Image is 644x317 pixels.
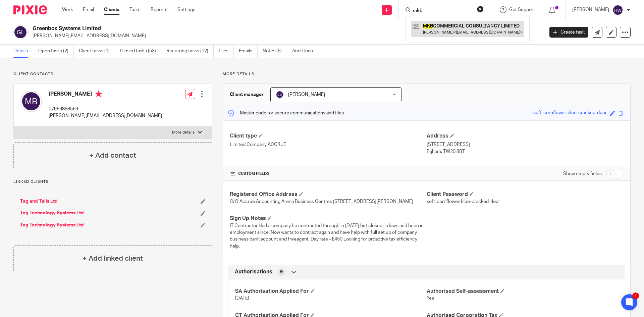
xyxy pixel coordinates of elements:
[49,112,162,119] p: [PERSON_NAME][EMAIL_ADDRESS][DOMAIN_NAME]
[13,25,28,39] img: svg%3E
[13,71,212,77] p: Client contacts
[292,45,318,58] a: Audit logs
[230,171,427,176] h4: CUSTOM FIELDS
[235,296,249,301] span: [DATE]
[33,25,438,32] h2: Greenbox Systems Limited
[228,110,344,116] p: Master code for secure communications and files
[427,141,624,148] p: [STREET_ADDRESS]
[151,6,167,13] a: Reports
[104,6,119,13] a: Clients
[427,296,434,301] span: Yes
[427,191,624,198] h4: Client Password
[20,91,42,112] img: svg%3E
[280,269,283,275] span: 9
[49,91,162,99] h4: [PERSON_NAME]
[230,141,427,148] p: Limited Company ACCRUE
[427,199,500,204] span: soft-cornflower-blue-cracked-door
[533,109,607,117] div: soft-cornflower-blue-cracked-door
[223,71,631,77] p: More details
[427,148,624,155] p: Egham, TW20 8BT
[177,6,195,13] a: Settings
[219,45,234,58] a: Files
[427,288,618,295] h4: Authorised Self-assessment
[427,133,624,140] h4: Address
[509,7,535,12] span: Get Support
[120,45,161,58] a: Closed tasks (53)
[549,27,588,38] a: Create task
[235,268,272,275] span: Authorisations
[235,288,427,295] h4: SA Authorisation Applied For
[79,45,115,58] a: Client tasks (1)
[230,215,427,222] h4: Sign Up Notes
[129,6,141,13] a: Team
[239,45,258,58] a: Emails
[276,91,284,99] img: svg%3E
[263,45,287,58] a: Notes (6)
[230,191,427,198] h4: Registered Office Address
[230,223,424,249] span: IT Contractor Had a company he contracted through in [DATE] but closed it down and been in employ...
[563,170,602,177] label: Show empty fields
[172,130,195,135] p: More details
[230,199,413,204] span: C/O Accrue Accounting Arena Business Centres [STREET_ADDRESS][PERSON_NAME]
[38,45,74,58] a: Open tasks (2)
[83,6,94,13] a: Email
[62,6,73,13] a: Work
[572,6,609,13] p: [PERSON_NAME]
[612,5,623,15] img: svg%3E
[95,91,102,97] i: Primary
[20,222,84,228] a: Tag Technology Systems Ltd
[230,91,264,98] h3: Client manager
[20,210,84,216] a: Tag Technology Systems Ltd
[13,5,47,14] img: Pixie
[89,150,136,161] h4: + Add contact
[230,133,427,140] h4: Client type
[13,45,33,58] a: Details
[412,8,473,14] input: Search
[477,6,484,12] button: Clear
[13,179,212,184] p: Linked clients
[20,198,58,205] a: Tag and Tails Ltd
[49,106,162,112] p: 07966898569
[33,33,539,39] p: [PERSON_NAME][EMAIL_ADDRESS][DOMAIN_NAME]
[83,253,143,264] h4: + Add linked client
[166,45,214,58] a: Recurring tasks (12)
[632,293,639,299] div: 1
[288,92,325,97] span: [PERSON_NAME]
